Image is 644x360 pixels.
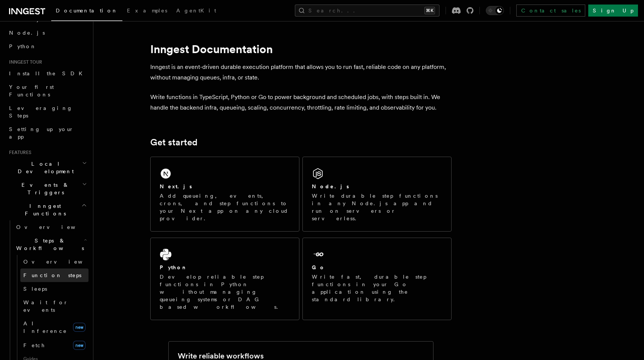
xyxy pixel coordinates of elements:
span: Install the SDK [9,70,87,76]
a: Next.jsAdd queueing, events, crons, and step functions to your Next app on any cloud provider. [150,157,299,232]
span: Overview [16,224,94,230]
a: Setting up your app [6,122,89,143]
span: Inngest Functions [6,202,81,217]
span: Fetch [23,342,45,348]
a: Sleeps [20,282,89,296]
p: Write durable step functions in any Node.js app and run on servers or serverless. [312,192,442,222]
span: AI Inference [23,320,67,334]
a: AgentKit [172,2,221,20]
button: Steps & Workflows [13,234,89,255]
a: Examples [122,2,172,20]
span: Local Development [6,160,82,175]
a: Wait for events [20,296,89,317]
span: Examples [127,8,167,14]
span: Sleeps [23,286,47,292]
h2: Node.js [312,183,349,190]
span: new [73,341,85,350]
span: Features [6,149,31,156]
a: GoWrite fast, durable step functions in your Go application using the standard library. [302,238,452,320]
button: Events & Triggers [6,178,89,199]
p: Develop reliable step functions in Python without managing queueing systems or DAG based workflows. [160,273,290,311]
span: Steps & Workflows [13,237,84,252]
h2: Go [312,264,325,271]
a: Node.js [6,26,89,40]
span: Python [9,43,37,49]
h1: Inngest Documentation [150,42,452,56]
span: Leveraging Steps [9,105,73,119]
span: Documentation [56,8,118,14]
button: Inngest Functions [6,199,89,220]
a: AI Inferencenew [20,317,89,338]
a: Function steps [20,268,89,282]
a: Sign Up [588,5,638,17]
a: Documentation [51,2,122,21]
a: Install the SDK [6,67,89,80]
button: Local Development [6,157,89,178]
a: Contact sales [516,5,585,17]
span: Setting up your app [9,126,74,140]
a: Your first Functions [6,80,89,101]
a: Leveraging Steps [6,101,89,122]
a: Fetchnew [20,338,89,353]
p: Add queueing, events, crons, and step functions to your Next app on any cloud provider. [160,192,290,222]
span: Wait for events [23,299,68,313]
p: Inngest is an event-driven durable execution platform that allows you to run fast, reliable code ... [150,62,452,83]
p: Write fast, durable step functions in your Go application using the standard library. [312,273,442,303]
span: Node.js [9,30,45,36]
button: Toggle dark mode [486,6,504,15]
button: Search...⌘K [295,5,440,17]
span: Overview [23,259,101,265]
a: Overview [13,220,89,234]
h2: Python [160,264,188,271]
p: Write functions in TypeScript, Python or Go to power background and scheduled jobs, with steps bu... [150,92,452,113]
a: Get started [150,137,197,148]
a: Node.jsWrite durable step functions in any Node.js app and run on servers or serverless. [302,157,452,232]
span: Function steps [23,272,81,278]
a: Python [6,40,89,53]
span: Your first Functions [9,84,54,98]
span: Inngest tour [6,59,42,65]
span: new [73,323,85,332]
span: Events & Triggers [6,181,82,196]
kbd: ⌘K [424,7,435,14]
a: PythonDevelop reliable step functions in Python without managing queueing systems or DAG based wo... [150,238,299,320]
h2: Next.js [160,183,192,190]
span: AgentKit [176,8,216,14]
a: Overview [20,255,89,268]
